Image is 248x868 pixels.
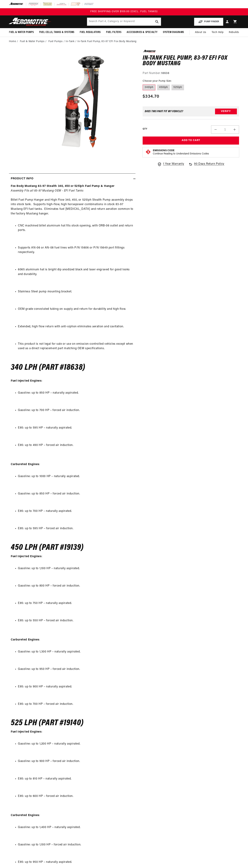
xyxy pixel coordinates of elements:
[11,730,42,733] strong: Fuel Injected Engines
[209,28,226,37] summary: Tech Help
[143,137,239,145] button: Add to Cart
[18,408,134,413] li: Gasoline: up to 700 HP – forced air induction.
[153,18,161,26] button: search button
[143,93,159,100] span: $334.70
[9,40,16,44] a: Home
[18,492,134,496] li: Gasoline: up to 850 HP – forced air induction.
[11,176,33,181] h2: Product Info
[195,31,206,34] span: About Us
[18,843,134,847] li: Gasoline: up to 1,100 HP – forced air induction.
[18,742,134,746] li: Gasoline: up to 1,200 HP – naturally aspirated.
[157,85,170,90] label: 450lph
[18,794,134,799] li: E85: up to 600 HP – forced air induction.
[77,40,137,44] li: In-Tank Fuel Pump, 83-97 EFI Fox Body Mustang
[11,374,134,388] p: :
[215,109,237,114] button: Verify
[18,584,134,588] li: Gasoline: up to 800 HP – forced air induction.
[145,149,151,155] img: Emissions code
[18,702,134,707] li: E85: up to 700 HP – forced air induction.
[11,453,134,471] p: :
[18,324,134,329] li: Extended, high flow return with anti-siphon eliminates aeration and cavitation.
[18,860,134,865] li: E85: up to 950 HP – naturally aspirated.
[157,162,184,166] a: 1 Year Warranty
[11,379,42,382] strong: Fuel Injected Engines
[6,28,37,37] summary: Fuel & Water Pumps
[192,28,209,37] a: About Us
[11,463,39,466] strong: Carbureted Engines
[18,526,134,531] li: E85: up to 595 HP – forced air induction.
[18,509,134,514] li: E85: up to 700 HP – naturally aspirated.
[9,50,135,166] media-gallery: Gallery Viewer
[11,555,42,558] strong: Fuel Injected Engines
[11,364,134,371] h4: 340 LPH (Part #18638)
[20,40,45,44] a: Fuel & Water Pumps
[11,184,134,221] p: Billet Fuel Pump Hanger and High Flow 340, 450, or 525lph Stealth Pump assembly drops into stock ...
[18,685,134,689] li: E85: up to 900 HP – naturally aspirated.
[143,128,147,131] label: QTY
[39,30,74,34] span: Fuel Cells, Tanks & Systems
[226,28,242,37] summary: Rebuilds
[18,825,134,830] li: Gasoline: up to 1,400 HP – naturally aspirated.
[153,149,175,152] strong: Emissions Code
[87,18,161,26] input: Search by Part Number, Category or Keyword
[103,28,124,37] summary: Fuel Filters
[18,224,134,233] li: CNC machined billet aluminum hat fits stock opening, with ORB-06 outlet and return ports.
[153,152,209,156] p: Continue Reading to Understand Emissions Codes
[18,667,134,672] li: Gasoline: up to 950 HP – forced air induction.
[90,10,158,13] span: FREE SHIPPING OVER $109.00 (EXCL. FUEL TANKS)
[77,28,103,37] summary: Fuel Regulators
[48,40,63,44] a: Fuel Pumps
[9,174,135,184] summary: Product Info
[161,72,169,75] strong: 18638
[18,391,134,395] li: Gasoline: up to 850 HP – naturally aspirated.
[18,307,134,312] li: OEM grade convoluted tubing on supply and return for durability and high flow.
[18,759,134,764] li: Gasoline: up to 900 HP – forced air induction.
[160,28,187,37] summary: System Diagrams
[143,85,155,90] label: 340lph
[18,650,134,654] li: Gasoline: up to 1,300 HP – naturally aspirated.
[229,30,239,34] span: Rebuilds
[145,110,183,113] div: Does This part fit My vehicle?
[171,85,184,90] label: 525lph
[80,30,101,34] span: Fuel Regulators
[194,18,223,26] button: PUMP FINDER
[143,55,239,67] h1: In-Tank Fuel Pump, 83-97 EFI Fox Body Mustang
[18,566,134,571] li: Gasoline: up to 1,100 HP – naturally aspirated.
[143,79,172,83] legend: Choose your Pump Size:
[11,185,115,188] strong: Fox Body Mustang 83-97 Stealth 340, 450 or 525lph Fuel Pump & Hanger
[11,544,134,551] h4: 450 LPH (Part #19139)
[18,290,134,294] li: Stainless Steel pump mounting bracket.
[66,40,77,44] li: In-Tank
[163,30,184,34] span: System Diagrams
[188,162,224,170] a: 90 Days Return Policy
[212,30,223,34] span: Tech Help
[11,814,39,817] strong: Carbureted Engines
[11,628,134,647] p: :
[18,342,134,351] li: This product is not legal for sale or use on emission-controlled vehicles except when used as a d...
[11,554,134,563] p: :
[124,28,160,37] summary: Accessories & Specialty
[18,618,134,623] li: E85: up to 550 HP – forced air induction.
[18,443,134,448] li: E85: up to 490 HP – forced air induction.
[37,28,77,37] summary: Fuel Cells, Tanks & Systems
[11,804,134,822] p: :
[11,638,39,641] strong: Carbureted Engines
[18,246,134,255] li: Supports AN-06 or AN-08 fuel lines with P/N 15606 or P/N 15649 port fittings respectively.
[8,18,53,26] img: Aeromotive
[106,30,121,34] span: Fuel Filters
[18,474,134,479] li: Gasoline: up to 1000 HP – naturally aspirated.
[11,189,83,192] em: Assembly Fits all 83-97 Mustang OEM - EFI Fuel Tanks
[11,730,134,739] p: :
[11,719,134,727] h4: 525 LPH (Part #19140)
[18,601,134,606] li: E85: up to 750 HP – naturally aspirated.
[18,426,134,430] li: E85: up to 595 HP – naturally aspirated.
[18,777,134,781] li: E85: up to 810 HP – naturally aspirated.
[18,267,134,277] li: 6065 aluminum hat is bright dip anodized black and laser engraved for good looks and durability.
[163,162,184,166] span: 1 Year Warranty
[143,71,239,76] div: Part Number:
[194,162,224,170] span: 90 Days Return Policy
[127,30,158,34] span: Accessories & Specialty
[9,30,34,34] span: Fuel & Water Pumps
[153,149,209,156] button: Emissions CodeContinue Reading to Understand Emissions Codes
[9,40,239,44] nav: breadcrumbs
